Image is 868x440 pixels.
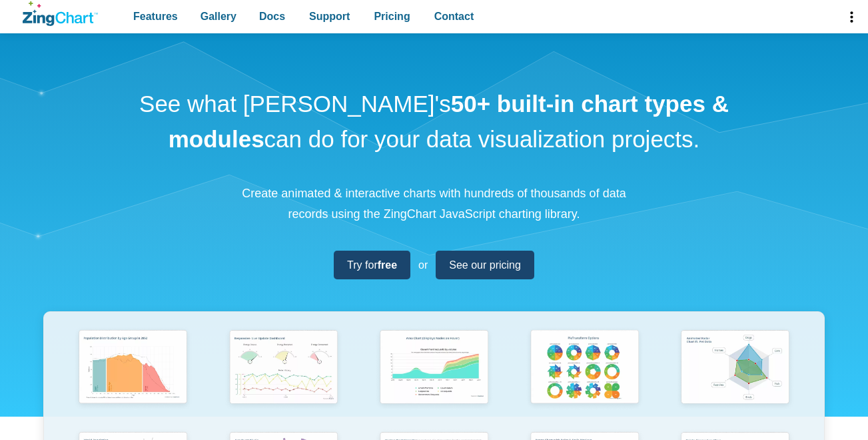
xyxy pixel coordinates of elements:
[201,7,236,25] span: Gallery
[358,325,509,427] a: Area Chart (Displays Nodes on Hover)
[347,256,397,274] span: Try for
[23,1,98,26] a: ZingChart Logo. Click to return to the homepage
[675,325,795,411] img: Animated Radar Chart ft. Pet Data
[374,325,494,411] img: Area Chart (Displays Nodes on Hover)
[418,256,428,274] span: or
[208,325,358,427] a: Responsive Live Update Dashboard
[660,325,811,427] a: Animated Radar Chart ft. Pet Data
[73,325,193,411] img: Population Distribution by Age Group in 2052
[434,7,474,25] span: Contact
[449,256,521,274] span: See our pricing
[309,7,350,25] span: Support
[334,251,410,279] a: Try forfree
[374,7,410,25] span: Pricing
[133,7,178,25] span: Features
[378,259,397,271] strong: free
[234,183,634,224] p: Create animated & interactive charts with hundreds of thousands of data records using the ZingCha...
[223,325,344,411] img: Responsive Live Update Dashboard
[510,325,660,427] a: Pie Transform Options
[436,251,534,279] a: See our pricing
[57,325,208,427] a: Population Distribution by Age Group in 2052
[135,87,734,157] h1: See what [PERSON_NAME]'s can do for your data visualization projects.
[169,91,729,152] strong: 50+ built-in chart types & modules
[524,325,645,411] img: Pie Transform Options
[259,7,285,25] span: Docs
